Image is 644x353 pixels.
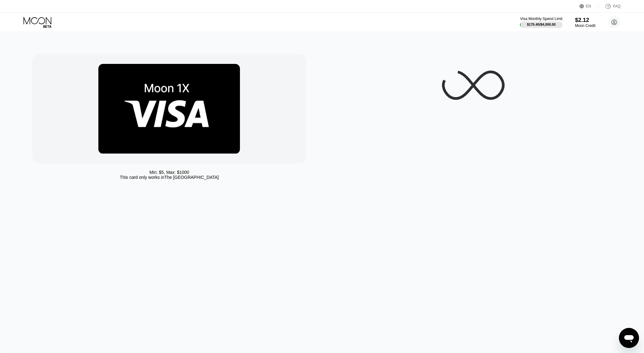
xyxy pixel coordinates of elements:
[575,17,595,28] div: $2.12Moon Credit
[613,4,621,8] div: FAQ
[149,170,189,175] div: Min: $ 5 , Max: $ 1000
[520,17,562,21] div: Visa Monthly Spend Limit
[599,3,621,9] div: FAQ
[527,23,556,26] div: $175.40 / $4,000.00
[575,23,595,28] div: Moon Credit
[575,17,595,23] div: $2.12
[520,17,562,28] div: Visa Monthly Spend Limit$175.40/$4,000.00
[579,3,599,9] div: EN
[619,328,639,348] iframe: Кнопка запуска окна обмена сообщениями
[586,4,591,8] div: EN
[120,175,219,180] div: This card only works in The [GEOGRAPHIC_DATA]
